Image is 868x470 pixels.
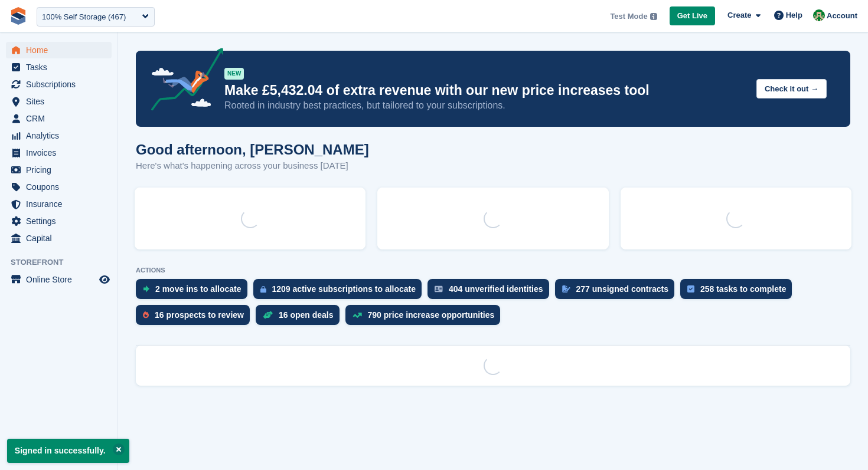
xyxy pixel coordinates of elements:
[224,99,747,112] p: Rooted in industry best practices, but tailored to your subscriptions.
[687,285,694,292] img: task-75834270c22a3079a89374b754ae025e5fb1db73e45f91037f5363f120a921f8.svg
[11,257,118,268] span: Storefront
[9,7,27,25] img: stora-icon-8386f47178a22dfd0bd8f6a31ec36ba5ce8667c1dd55bd0f319d3a0aa187defe.svg
[26,196,97,212] span: Insurance
[136,305,256,331] a: 16 prospects to review
[26,271,97,288] span: Online Store
[136,142,369,157] h1: Good afternoon, [PERSON_NAME]
[727,9,751,21] span: Create
[136,159,369,173] p: Here's what's happening across your business [DATE]
[786,9,802,21] span: Help
[6,59,112,75] a: menu
[670,6,715,26] a: Get Live
[610,11,647,22] span: Test Mode
[680,279,798,305] a: 258 tasks to complete
[6,76,112,93] a: menu
[6,196,112,212] a: menu
[26,59,97,75] span: Tasks
[42,11,126,23] div: 100% Self Storage (467)
[650,13,657,20] img: icon-info-grey-7440780725fd019a000dd9b08b2336e03edf1995a4989e88bcd33f0948082b44.svg
[253,279,428,305] a: 1209 active subscriptions to allocate
[224,82,747,99] p: Make £5,432.04 of extra revenue with our new price increases tool
[279,310,334,320] div: 16 open deals
[555,279,680,305] a: 277 unsigned contracts
[449,284,543,294] div: 404 unverified identities
[6,162,112,178] a: menu
[155,284,242,294] div: 2 move ins to allocate
[256,305,345,331] a: 16 open deals
[428,279,555,305] a: 404 unverified identities
[562,285,570,292] img: contract_signature_icon-13c848040528278c33f63329250d36e43548de30e8caae1d1a13099fd9432cc5.svg
[6,144,112,161] a: menu
[143,285,149,292] img: move_ins_to_allocate_icon-fdf77a2bb77ea45bf5b3d319d69a93e2d87916cf1d5bf7949dd705db3b84f3ca.svg
[6,179,112,195] a: menu
[97,272,112,287] a: Preview store
[345,305,507,331] a: 790 price increase opportunities
[7,439,129,463] p: Signed in successfully.
[6,213,112,229] a: menu
[353,313,362,318] img: price_increase_opportunities-93ffe204e8149a01c8c9dc8f82e8f89637d9d84a8eef4429ea346261dce0b2c0.svg
[26,179,97,195] span: Coupons
[6,93,112,110] a: menu
[143,311,149,318] img: prospect-51fa495bee0391a8d652442698ab0144808aea92771e9ea1ae160a38d050c398.svg
[26,230,97,246] span: Capital
[6,42,112,58] a: menu
[813,9,825,21] img: Mark Dawson
[26,213,97,229] span: Settings
[26,162,97,178] span: Pricing
[26,42,97,58] span: Home
[260,285,266,293] img: active_subscription_to_allocate_icon-d502201f5373d7db506a760aba3b589e785aa758c864c3986d89f69b8ff3...
[26,93,97,110] span: Sites
[26,76,97,93] span: Subscriptions
[6,271,112,288] a: menu
[6,230,112,246] a: menu
[26,110,97,127] span: CRM
[6,127,112,144] a: menu
[756,79,827,98] button: Check it out →
[136,279,253,305] a: 2 move ins to allocate
[224,68,244,80] div: NEW
[155,310,244,320] div: 16 prospects to review
[576,284,668,294] div: 277 unsigned contracts
[368,310,495,320] div: 790 price increase opportunities
[677,10,707,22] span: Get Live
[435,285,443,292] img: verify_identity-adf6edd0f0f0b5bbfe63781bf79b02c33cf7c696d77639b501bdc392416b5a36.svg
[700,284,787,294] div: 258 tasks to complete
[136,267,850,274] p: ACTIONS
[141,48,224,115] img: price-adjustments-announcement-icon-8257ccfd72463d97f412b2fc003d46551f7dbcb40ab6d574587a9cd5c0d94...
[6,110,112,127] a: menu
[26,127,97,144] span: Analytics
[827,10,857,22] span: Account
[272,284,416,294] div: 1209 active subscriptions to allocate
[26,144,97,161] span: Invoices
[263,311,273,319] img: deal-1b604bf984904fb50ccaf53a9ad4b4a5d6e5aea283cecdc64d6e3604feb123c2.svg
